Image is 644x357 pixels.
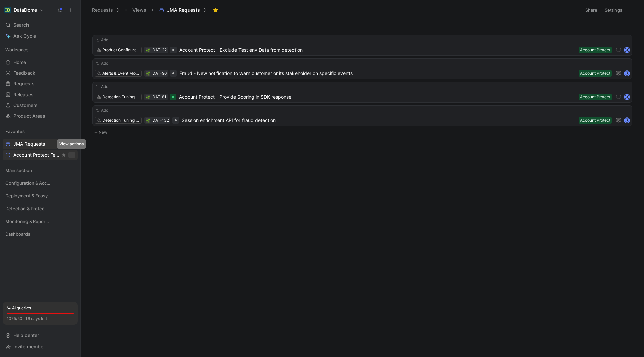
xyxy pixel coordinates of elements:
span: Account Protect - Exclude Test env Data from detection [179,46,576,54]
span: Detection & Protection [5,205,50,212]
img: 🌱 [146,119,150,123]
div: Dashboards [3,229,78,239]
div: Account Protect [580,94,610,100]
div: Deployment & Ecosystem [3,191,78,203]
div: Help center [3,330,78,340]
a: Account Protect FeedbackView actions [3,150,78,160]
div: Monitoring & Reporting [3,216,78,226]
div: DAT-96 [152,70,167,77]
div: Alerts & Event Monitoring [102,70,140,77]
button: Views [129,5,149,15]
button: Requests [89,5,123,15]
div: Account Protect [580,70,610,77]
div: J [625,48,629,52]
span: Deployment & Ecosystem [5,192,51,199]
span: Invite member [13,344,45,349]
div: Product Configuration [102,47,140,53]
div: New [89,23,636,137]
div: DAT-132 [152,117,169,124]
span: Dashboards [5,231,30,237]
span: Account Protect - Provide Scoring in SDK response [179,93,576,101]
div: Invite member [3,342,78,352]
button: 🌱 [146,48,150,52]
div: Detection Tuning & Enrichment [102,94,140,100]
div: Search [3,20,78,30]
div: DAT-81 [152,94,166,100]
span: Workspace [5,46,29,53]
a: Releases [3,90,78,100]
img: 🌱 [146,48,150,52]
span: Favorites [5,128,25,135]
div: Monitoring & Reporting [3,216,78,228]
div: Detection & Protection [3,203,78,216]
span: Ask Cycle [13,32,36,40]
span: JMA Requests [167,7,200,13]
h1: DataDome [14,7,37,13]
a: AddDetection Tuning & Enrichment🌱DAT-132Session enrichment API for fraud detectionAccount ProtectJ [92,105,632,126]
span: Releases [13,91,34,98]
span: Customers [13,102,38,109]
button: Add [95,83,109,90]
button: 🌱 [146,118,150,123]
div: Configuration & Access [3,178,78,190]
span: Product Areas [13,113,45,119]
a: Feedback [3,68,78,78]
a: JMA Requests [3,139,78,149]
button: 🌱 [146,71,150,76]
a: AddAlerts & Event Monitoring🌱DAT-96Fraud - New notification to warn customer or its stakeholder o... [92,58,632,79]
div: Main section [3,165,78,175]
div: Deployment & Ecosystem [3,191,78,201]
span: Session enrichment API for fraud detection [182,116,576,124]
a: AddDetection Tuning & Enrichment🌱DAT-81Account Protect - Provide Scoring in SDK responseAccount P... [92,82,632,103]
button: Add [95,107,109,114]
a: Product Areas [3,111,78,121]
div: Configuration & Access [3,178,78,188]
div: Favorites [3,126,78,136]
button: Add [95,60,109,67]
div: Workspace [3,45,78,55]
button: Add [95,37,109,43]
span: Account Protect Feedback [13,152,60,158]
button: 🌱 [146,95,150,99]
button: Share [582,5,600,15]
a: AddProduct Configuration🌱DAT-22Account Protect - Exclude Test env Data from detectionAccount Prot... [92,35,632,56]
div: J [625,71,629,76]
button: DataDomeDataDome [3,5,46,15]
div: J [625,118,629,123]
div: AI queries [7,305,31,311]
a: Customers [3,100,78,110]
div: Dashboards [3,229,78,241]
span: Feedback [13,70,35,76]
button: View actions [68,152,75,158]
img: 🌱 [146,95,150,99]
span: Configuration & Access [5,180,51,186]
span: Requests [13,80,35,87]
img: DataDome [4,7,11,13]
div: Account Protect [580,47,610,53]
span: Main section [5,167,32,174]
a: Requests [3,79,78,89]
span: Fraud - New notification to warn customer or its stakeholder on specific events [179,69,576,77]
img: 🌱 [146,72,150,76]
div: 1075/50 · 16 days left [7,315,47,322]
div: Detection Tuning & Enrichment [102,117,140,124]
div: J [625,95,629,99]
button: JMA Requests [156,5,210,15]
div: Account Protect [580,117,610,124]
span: Search [13,21,29,29]
button: New [92,128,633,136]
span: Home [13,59,26,66]
div: Detection & Protection [3,203,78,214]
a: Home [3,57,78,67]
span: Help center [13,332,39,338]
div: Main section [3,165,78,177]
a: Ask Cycle [3,31,78,41]
button: Settings [602,5,625,15]
span: JMA Requests [13,141,45,147]
span: Monitoring & Reporting [5,218,51,225]
div: DAT-22 [152,47,167,53]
